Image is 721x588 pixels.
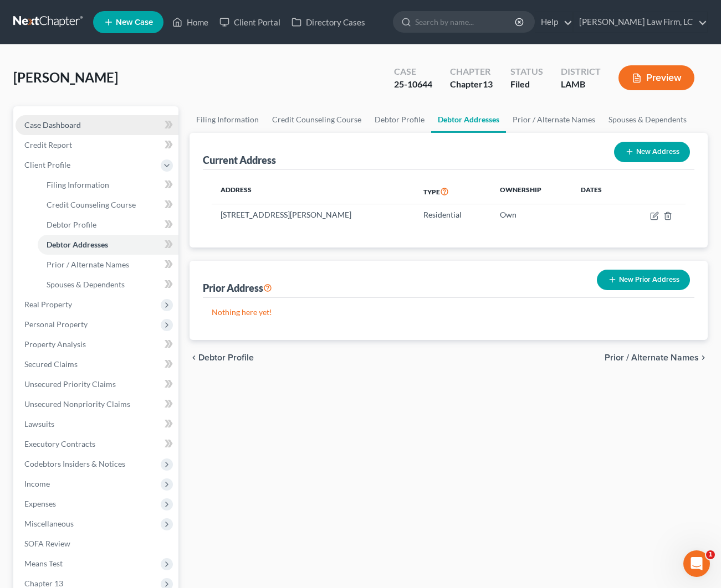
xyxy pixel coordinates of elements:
[38,235,178,255] a: Debtor Addresses
[16,394,178,414] a: Unsecured Nonpriority Claims
[16,434,178,454] a: Executory Contracts
[214,12,286,32] a: Client Portal
[190,353,198,362] i: chevron_left
[614,142,690,162] button: New Address
[47,240,108,249] span: Debtor Addresses
[203,153,276,167] div: Current Address
[16,115,178,135] a: Case Dashboard
[24,439,95,448] span: Executory Contracts
[510,78,543,91] div: Filed
[491,179,572,204] th: Ownership
[16,414,178,434] a: Lawsuits
[16,334,178,354] a: Property Analysis
[212,307,686,318] p: Nothing here yet!
[415,12,517,32] input: Search by name...
[47,220,96,229] span: Debtor Profile
[38,275,178,295] a: Spouses & Dependents
[24,519,74,528] span: Miscellaneous
[510,65,543,78] div: Status
[483,79,493,89] span: 13
[415,179,491,204] th: Type
[24,140,72,149] span: Credit Report
[24,419,54,429] span: Lawsuits
[24,359,78,369] span: Secured Claims
[190,353,254,362] button: chevron_left Debtor Profile
[415,204,491,225] td: Residential
[450,65,493,78] div: Chapter
[24,319,88,329] span: Personal Property
[16,534,178,554] a: SOFA Review
[683,550,710,577] iframe: Intercom live chat
[190,106,265,133] a: Filing Information
[16,354,178,374] a: Secured Claims
[13,69,118,85] span: [PERSON_NAME]
[574,12,707,32] a: [PERSON_NAME] Law Firm, LC
[24,479,50,488] span: Income
[38,255,178,275] a: Prior / Alternate Names
[24,499,56,508] span: Expenses
[561,65,601,78] div: District
[535,12,572,32] a: Help
[24,579,63,588] span: Chapter 13
[38,175,178,195] a: Filing Information
[24,339,86,349] span: Property Analysis
[24,300,72,309] span: Real Property
[167,12,214,32] a: Home
[47,180,109,189] span: Filing Information
[47,260,129,269] span: Prior / Alternate Names
[24,459,125,468] span: Codebtors Insiders & Notices
[203,281,272,295] div: Prior Address
[24,120,81,130] span: Case Dashboard
[116,18,153,27] span: New Case
[394,65,432,78] div: Case
[602,106,693,133] a: Spouses & Dependents
[16,374,178,394] a: Unsecured Priority Claims
[450,78,493,91] div: Chapter
[265,106,368,133] a: Credit Counseling Course
[198,353,254,362] span: Debtor Profile
[38,215,178,235] a: Debtor Profile
[597,270,690,290] button: New Prior Address
[47,200,136,209] span: Credit Counseling Course
[47,280,125,289] span: Spouses & Dependents
[16,135,178,155] a: Credit Report
[24,379,116,389] span: Unsecured Priority Claims
[431,106,506,133] a: Debtor Addresses
[286,12,371,32] a: Directory Cases
[24,559,63,568] span: Means Test
[506,106,602,133] a: Prior / Alternate Names
[491,204,572,225] td: Own
[618,65,694,90] button: Preview
[605,353,708,362] button: Prior / Alternate Names chevron_right
[368,106,431,133] a: Debtor Profile
[394,78,432,91] div: 25-10644
[699,353,708,362] i: chevron_right
[706,550,715,559] span: 1
[212,204,415,225] td: [STREET_ADDRESS][PERSON_NAME]
[24,539,70,548] span: SOFA Review
[605,353,699,362] span: Prior / Alternate Names
[24,160,70,169] span: Client Profile
[212,179,415,204] th: Address
[38,195,178,215] a: Credit Counseling Course
[572,179,625,204] th: Dates
[24,399,130,409] span: Unsecured Nonpriority Claims
[561,78,601,91] div: LAMB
